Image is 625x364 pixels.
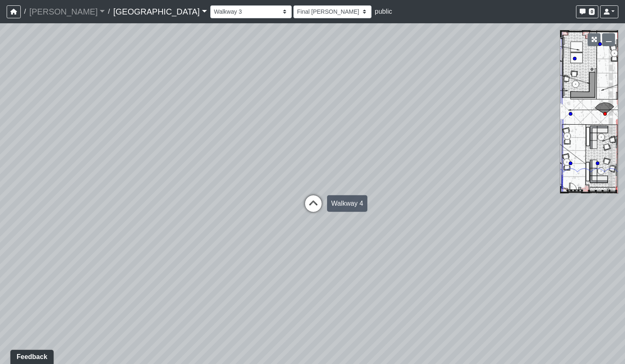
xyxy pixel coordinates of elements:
[327,195,367,212] div: Walkway 4
[589,8,595,15] span: 0
[6,347,55,364] iframe: Ybug feedback widget
[375,8,392,15] span: public
[29,3,105,20] a: [PERSON_NAME]
[113,3,207,20] a: [GEOGRAPHIC_DATA]
[105,3,113,20] span: /
[576,5,598,18] button: 0
[21,3,29,20] span: /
